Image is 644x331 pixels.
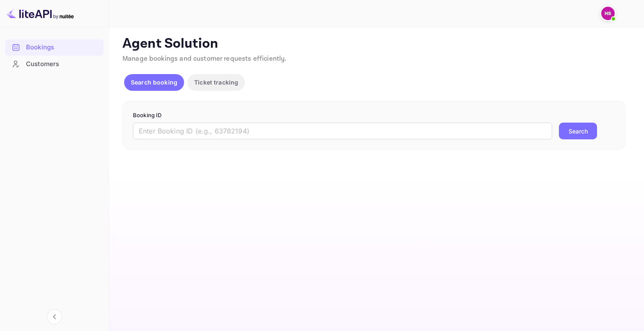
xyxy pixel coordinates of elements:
[26,59,99,69] div: Customers
[26,43,99,52] div: Bookings
[5,56,104,72] a: Customers
[122,36,629,52] p: Agent Solution
[47,309,62,324] button: Collapse navigation
[122,54,287,63] span: Manage bookings and customer requests efficiently.
[131,78,177,87] p: Search booking
[133,111,615,120] p: Booking ID
[559,123,597,139] button: Search
[5,39,104,55] a: Bookings
[194,78,238,87] p: Ticket tracking
[601,7,615,20] img: Harmeet Singh
[133,123,552,139] input: Enter Booking ID (e.g., 63782194)
[7,7,74,20] img: LiteAPI logo
[5,39,104,56] div: Bookings
[5,56,104,72] div: Customers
